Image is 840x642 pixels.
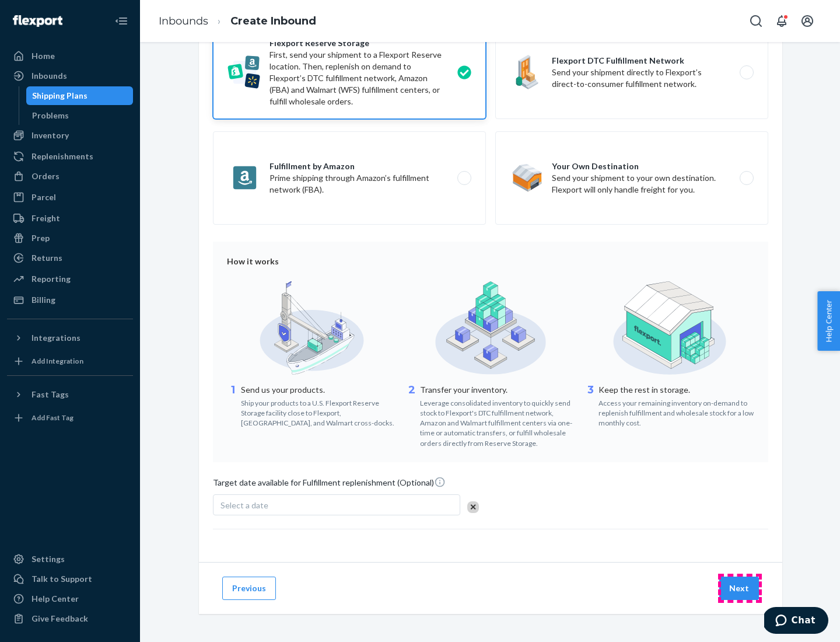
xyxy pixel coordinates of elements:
[796,9,819,33] button: Open account menu
[7,209,133,228] a: Freight
[7,249,133,267] a: Returns
[227,383,239,428] div: 1
[32,413,73,423] div: Add Fast Tag
[32,170,60,182] div: Orders
[7,67,133,85] a: Inbounds
[7,409,133,427] a: Add Fast Tag
[7,270,133,288] a: Reporting
[598,384,754,396] p: Keep the rest in storage.
[241,396,397,428] div: Ship your products to a U.S. Flexport Reserve Storage facility close to Flexport, [GEOGRAPHIC_DAT...
[7,352,133,371] a: Add Integration
[764,607,828,636] iframe: Opens a widget where you can chat to one of our agents
[32,212,60,224] div: Freight
[32,389,69,400] div: Fast Tags
[7,188,133,207] a: Parcel
[770,9,793,33] button: Open notifications
[598,396,754,428] div: Access your remaining inventory on-demand to replenish fulfillment and wholesale stock for a low ...
[32,191,56,203] div: Parcel
[222,577,276,600] button: Previous
[744,9,768,33] button: Open Search Box
[7,550,133,568] a: Settings
[7,291,133,309] a: Billing
[13,15,62,27] img: Flexport logo
[7,47,133,65] a: Home
[7,329,133,347] button: Integrations
[32,593,79,605] div: Help Center
[32,252,62,264] div: Returns
[110,9,133,33] button: Close Navigation
[719,577,759,600] button: Next
[420,396,576,448] div: Leverage consolidated inventory to quickly send stock to Flexport's DTC fulfillment network, Amaz...
[32,90,87,102] div: Shipping Plans
[220,500,268,510] span: Select a date
[584,383,596,428] div: 3
[213,476,446,493] span: Target date available for Fulfillment replenishment (Optional)
[32,273,71,285] div: Reporting
[7,570,133,588] button: Talk to Support
[32,130,69,141] div: Inventory
[32,573,92,585] div: Talk to Support
[32,110,69,121] div: Problems
[230,15,316,27] a: Create Inbound
[159,15,208,27] a: Inbounds
[227,256,754,267] div: How it works
[7,609,133,628] button: Give Feedback
[32,70,67,82] div: Inbounds
[32,232,50,244] div: Prep
[32,356,83,366] div: Add Integration
[241,384,397,396] p: Send us your products.
[26,86,134,105] a: Shipping Plans
[32,553,65,565] div: Settings
[7,147,133,166] a: Replenishments
[32,151,93,162] div: Replenishments
[32,50,55,62] div: Home
[7,229,133,247] a: Prep
[7,126,133,145] a: Inventory
[32,294,55,306] div: Billing
[7,385,133,404] button: Fast Tags
[420,384,576,396] p: Transfer your inventory.
[817,291,840,351] button: Help Center
[7,167,133,186] a: Orders
[32,332,80,344] div: Integrations
[32,613,88,624] div: Give Feedback
[406,383,418,448] div: 2
[26,106,134,125] a: Problems
[149,4,325,39] ol: breadcrumbs
[7,589,133,608] a: Help Center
